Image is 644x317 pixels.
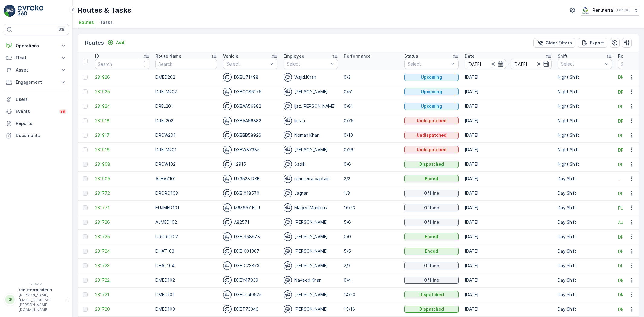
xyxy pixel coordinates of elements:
p: 0/10 [344,132,398,138]
img: svg%3e [223,232,232,241]
img: svg%3e [284,102,292,110]
span: 231725 [95,234,149,240]
input: Search [155,59,217,69]
img: svg%3e [223,146,232,154]
a: 231721 [95,292,149,298]
button: Upcoming [404,74,459,81]
p: 0/51 [344,89,398,95]
span: 231905 [95,176,149,182]
button: Add [105,39,127,46]
button: Ended [404,233,459,240]
button: Upcoming [404,103,459,110]
p: DRCW102 [155,161,217,167]
div: Toggle Row Selected [83,234,88,239]
p: ID [95,53,99,59]
p: DRORO103 [155,190,217,196]
img: logo [4,5,16,17]
button: RRrenuterra.admin[PERSON_NAME][EMAIL_ADDRESS][PERSON_NAME][DOMAIN_NAME] [4,287,69,312]
p: Ended [425,234,438,240]
img: svg%3e [223,102,232,110]
p: DRCW201 [155,132,217,138]
p: 2/3 [344,263,398,269]
div: Toggle Row Selected [83,191,88,196]
p: 5/6 [344,219,398,225]
a: 231908 [95,161,149,167]
span: v 1.52.2 [4,282,69,286]
div: [PERSON_NAME] [284,218,338,226]
div: Toggle Row Selected [83,220,88,225]
div: [PERSON_NAME] [284,88,338,96]
img: svg%3e [284,232,292,241]
button: Offline [404,190,459,197]
p: Select [561,61,603,67]
p: Engagement [16,79,57,85]
p: 0/0 [344,234,398,240]
div: Toggle Row Selected [83,176,88,181]
p: Events [16,108,56,114]
button: Ended [404,248,459,255]
a: 231726 [95,219,149,225]
div: DXBBB58926 [223,131,277,139]
img: svg%3e [284,261,292,270]
button: Offline [404,204,459,211]
p: DMED101 [155,292,217,298]
a: 231772 [95,190,149,196]
div: 12915 [223,160,277,168]
p: Reports [16,120,66,126]
a: 231926 [95,74,149,80]
a: 231917 [95,132,149,138]
p: Dispatched [419,161,444,167]
p: 99 [60,109,65,114]
div: renuterra.captain [284,175,338,183]
a: 231925 [95,89,149,95]
td: [DATE] [462,258,555,273]
p: Day Shift [558,190,612,196]
div: DXB X18570 [223,189,277,197]
p: Clear Filters [546,40,572,46]
img: svg%3e [223,160,232,168]
button: Dispatched [404,306,459,313]
img: svg%3e [223,261,232,270]
input: Search [95,59,149,69]
a: 231723 [95,263,149,269]
p: Route Plan [618,53,641,59]
p: Operations [16,43,57,49]
img: svg%3e [284,88,292,96]
p: 15/16 [344,306,398,312]
img: logo_light-DOdMpM7g.png [18,5,43,17]
p: Routes & Tasks [78,5,131,15]
a: Events99 [4,105,69,117]
p: 16/23 [344,205,398,211]
div: DXBAA56882 [223,117,277,125]
div: Sadik [284,160,338,168]
img: svg%3e [284,175,292,183]
a: 231916 [95,147,149,153]
p: 0/3 [344,74,398,80]
a: 231771 [95,205,149,211]
img: svg%3e [223,276,232,284]
a: 231722 [95,277,149,283]
p: Night Shift [558,103,612,109]
button: Renuterra(+04:00) [581,5,639,16]
div: Toggle Row Selected [83,249,88,254]
p: Dispatched [419,292,444,298]
button: Undispatched [404,117,459,124]
p: Day Shift [558,277,612,283]
td: [DATE] [462,171,555,186]
p: Export [590,40,604,46]
img: svg%3e [223,203,232,212]
img: svg%3e [284,290,292,299]
p: Day Shift [558,219,612,225]
button: Offline [404,262,459,269]
a: 231720 [95,306,149,312]
p: [PERSON_NAME][EMAIL_ADDRESS][PERSON_NAME][DOMAIN_NAME] [19,293,64,312]
button: Undispatched [404,146,459,153]
td: [DATE] [462,99,555,114]
img: Screenshot_2024-07-26_at_13.33.01.png [581,7,590,14]
a: Users [4,93,69,105]
div: Toggle Row Selected [83,89,88,94]
img: svg%3e [284,189,292,197]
